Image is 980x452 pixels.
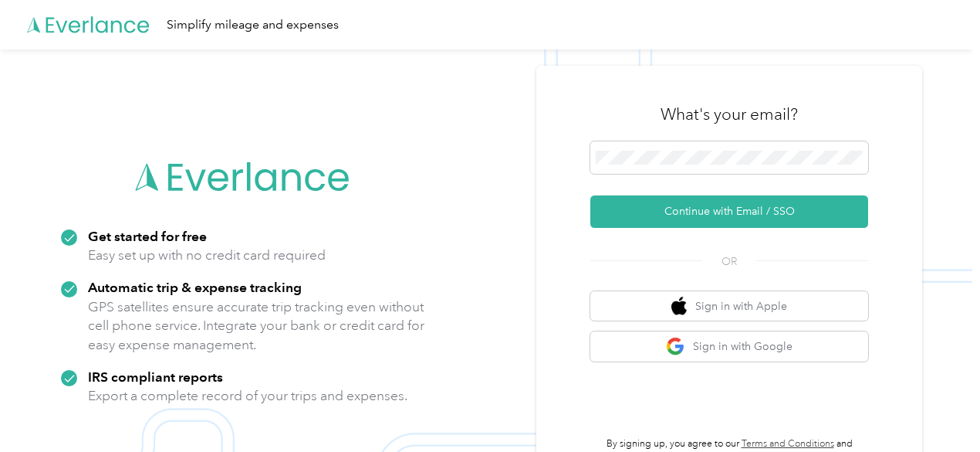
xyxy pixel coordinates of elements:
[88,279,302,295] strong: Automatic trip & expense tracking
[88,297,425,355] p: GPS satellites ensure accurate trip tracking even without cell phone service. Integrate your bank...
[88,369,223,385] strong: IRS compliant reports
[88,246,326,265] p: Easy set up with no credit card required
[590,291,868,321] button: apple logoSign in with Apple
[702,253,756,270] span: OR
[671,297,687,316] img: apple logo
[590,331,868,362] button: google logoSign in with Google
[88,228,207,244] strong: Get started for free
[590,195,868,228] button: Continue with Email / SSO
[666,337,685,356] img: google logo
[167,15,339,35] div: Simplify mileage and expenses
[742,438,834,450] a: Terms and Conditions
[88,386,407,406] p: Export a complete record of your trips and expenses.
[661,104,798,125] h3: What's your email?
